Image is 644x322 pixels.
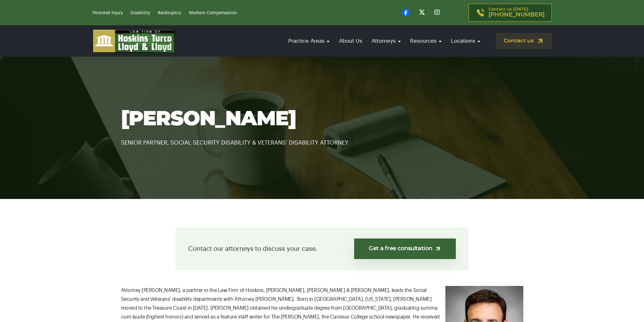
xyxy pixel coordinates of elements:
a: Get a free consultation [354,238,456,259]
a: Practice Areas [285,32,333,50]
img: logo [92,29,175,53]
a: Personal Injury [92,11,123,15]
span: [PHONE_NUMBER] [488,12,545,18]
img: arrow-up-right-light.svg [435,245,441,252]
p: Contact us [DATE] [488,7,545,18]
a: Attorneys [368,32,404,50]
div: Contact our attorneys to discuss your case. [175,227,469,270]
a: Bankruptcy [158,11,181,15]
a: Resources [407,32,445,50]
a: Locations [448,32,483,50]
p: SENIOR PARTNER, SOCIAL SECURITY DISABILITY & VETERANS’ DISABILITY ATTORNEY [121,130,523,147]
a: Workers Compensation [189,11,237,15]
a: Contact us [DATE][PHONE_NUMBER] [469,4,552,22]
a: About Us [336,32,365,50]
a: Contact us [496,33,552,49]
a: Disability [131,11,150,15]
h1: [PERSON_NAME] [121,108,523,130]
